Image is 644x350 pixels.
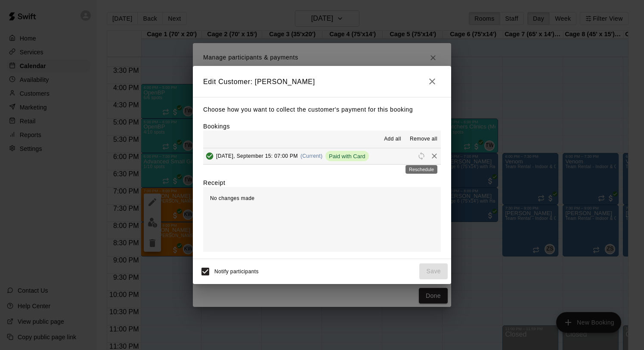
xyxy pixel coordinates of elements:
[415,153,428,159] span: Reschedule
[406,165,437,174] div: Reschedule
[384,135,401,144] span: Add all
[379,132,406,146] button: Add all
[325,153,369,159] span: Paid with Card
[203,178,225,187] label: Receipt
[406,132,441,146] button: Remove all
[210,195,254,201] span: No changes made
[203,123,230,130] label: Bookings
[203,104,441,115] p: Choose how you want to collect the customer's payment for this booking
[203,150,216,162] button: Added & Paid
[203,148,441,164] button: Added & Paid[DATE], September 15: 07:00 PM(Current)Paid with CardRescheduleRemove
[300,153,323,159] span: (Current)
[428,153,441,159] span: Remove
[410,135,437,144] span: Remove all
[193,66,451,97] h2: Edit Customer: [PERSON_NAME]
[216,153,298,159] span: [DATE], September 15: 07:00 PM
[214,269,259,275] span: Notify participants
